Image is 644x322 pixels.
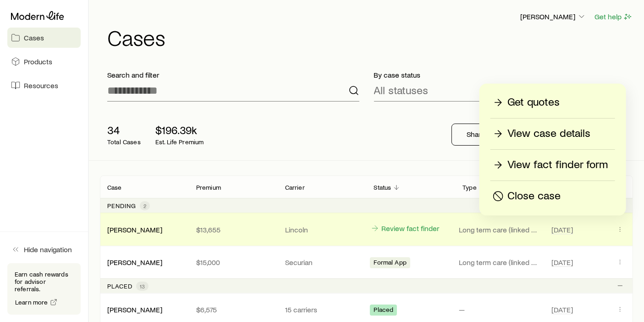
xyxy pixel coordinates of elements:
p: — [459,305,540,314]
a: Resources [7,75,81,96]
div: [PERSON_NAME] [107,225,162,235]
p: All statuses [374,84,429,96]
span: Cases [24,33,44,42]
p: Placed [107,282,132,290]
span: 13 [140,282,145,290]
p: Carrier [285,184,305,191]
p: Type [462,184,477,191]
p: Long term care (linked benefit) [459,225,540,234]
p: View case details [507,126,590,141]
span: Products [24,57,52,66]
p: Total Cases [107,138,141,146]
p: $15,000 [196,258,270,267]
span: Hide navigation [24,245,72,254]
p: View fact finder form [507,158,608,172]
a: View case details [490,126,615,142]
span: Placed [374,306,393,316]
p: $13,655 [196,225,270,234]
p: $6,575 [196,305,270,314]
p: Pending [107,202,136,209]
a: Review fact finder [370,223,440,234]
a: [PERSON_NAME] [107,225,162,234]
p: Premium [196,184,221,191]
a: [PERSON_NAME] [107,305,162,314]
p: $196.39k [155,124,204,136]
button: [PERSON_NAME] [520,11,587,23]
p: Get quotes [507,95,560,110]
p: 34 [107,124,141,136]
p: Securian [285,258,359,267]
p: Long term care (linked benefit) [459,258,540,267]
p: Earn cash rewards for advisor referrals. [15,271,73,293]
a: [PERSON_NAME] [107,258,162,266]
div: Earn cash rewards for advisor referrals.Learn more [7,263,81,315]
a: Products [7,51,81,72]
span: Resources [24,81,58,90]
p: Case [107,184,122,191]
button: Hide navigation [7,239,81,260]
a: Get quotes [490,95,615,111]
button: Share fact finder [451,124,553,146]
p: Close case [507,189,561,203]
span: Learn more [15,299,48,305]
div: [PERSON_NAME] [107,258,162,267]
a: View fact finder form [490,157,615,173]
p: Status [374,184,391,191]
span: Formal App [374,259,407,268]
p: By case status [374,70,626,79]
span: [DATE] [551,258,573,267]
button: Get help [594,11,633,22]
p: Est. Life Premium [155,138,204,146]
div: [PERSON_NAME] [107,305,162,315]
p: Search and filter [107,70,359,79]
p: Lincoln [285,225,359,234]
p: Share fact finder [467,130,519,139]
a: Cases [7,28,81,48]
span: [DATE] [551,305,573,314]
h1: Cases [107,26,633,48]
button: Close case [490,188,615,204]
span: [DATE] [551,225,573,234]
p: 15 carriers [285,305,359,314]
p: [PERSON_NAME] [520,12,586,21]
span: 2 [143,202,146,209]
